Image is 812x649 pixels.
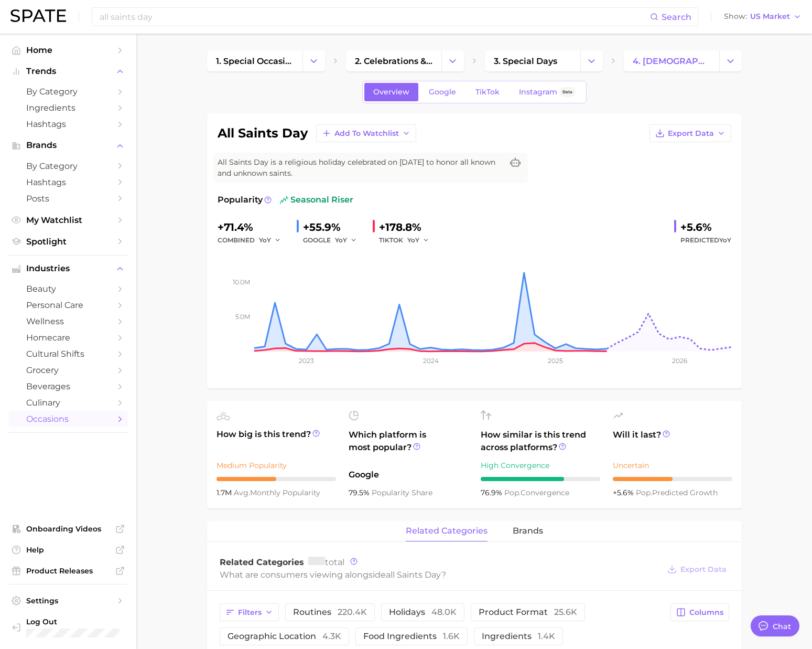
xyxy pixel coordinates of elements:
[554,607,577,617] span: 25.6k
[481,488,504,497] span: 76.9%
[721,10,804,24] button: ShowUS Market
[510,83,584,101] a: InstagramBeta
[538,631,555,641] span: 1.4k
[719,236,731,244] span: YoY
[8,83,128,100] a: by Category
[8,378,128,395] a: beverages
[406,526,488,536] span: related categories
[238,608,262,617] span: Filters
[680,219,731,236] div: +5.6%
[26,45,110,55] span: Home
[372,488,432,497] span: popularity share
[26,264,110,273] span: Industries
[316,124,416,142] button: Add to Watchlist
[308,557,344,567] span: total
[218,234,288,247] div: combined
[355,56,432,66] span: 2. celebrations & holidays
[580,50,603,71] button: Change Category
[346,50,441,71] a: 2. celebrations & holidays
[8,614,128,641] a: Log out. Currently logged in with e-mail yumi.toki@spate.nyc.
[26,161,110,171] span: by Category
[8,174,128,190] a: Hashtags
[26,300,110,310] span: personal care
[8,563,128,579] a: Product Releases
[8,542,128,558] a: Help
[670,603,729,621] button: Columns
[26,381,110,391] span: beverages
[228,632,341,641] span: geographic location
[293,608,367,616] span: routines
[26,284,110,294] span: beauty
[216,428,336,454] span: How big is this trend?
[349,488,372,497] span: 79.5%
[467,83,508,101] a: TikTok
[8,137,128,153] button: Brands
[220,557,304,567] span: Related Categories
[441,50,464,71] button: Change Category
[26,545,110,555] span: Help
[216,459,336,472] div: Medium Popularity
[482,632,555,641] span: ingredients
[665,562,729,577] button: Export Data
[335,236,347,244] span: YoY
[668,129,714,138] span: Export Data
[26,87,110,97] span: by Category
[649,124,731,142] button: Export Data
[8,42,128,58] a: Home
[680,565,727,574] span: Export Data
[420,83,465,101] a: Google
[8,190,128,207] a: Posts
[302,50,325,71] button: Change Category
[613,429,732,454] span: Will it last?
[26,566,110,576] span: Product Releases
[8,233,128,250] a: Spotlight
[379,234,437,247] div: TIKTOK
[338,607,367,617] span: 220.4k
[548,357,563,365] tspan: 2025
[216,56,294,66] span: 1. special occasions
[8,212,128,228] a: My Watchlist
[8,63,128,79] button: Trends
[379,219,437,236] div: +178.8%
[335,234,358,247] button: YoY
[481,459,600,472] div: High Convergence
[303,234,364,247] div: GOOGLE
[636,488,652,497] abbr: popularity index
[724,14,747,19] span: Show
[220,603,279,621] button: Filters
[8,297,128,313] a: personal care
[322,631,341,641] span: 4.3k
[633,56,710,66] span: 4. [DEMOGRAPHIC_DATA] day
[494,56,557,66] span: 3. special days
[429,88,456,97] span: Google
[562,88,572,97] span: Beta
[26,215,110,225] span: My Watchlist
[8,313,128,329] a: wellness
[519,88,557,97] span: Instagram
[220,568,660,582] div: What are consumers viewing alongside ?
[8,593,128,609] a: Settings
[8,362,128,378] a: grocery
[259,236,271,244] span: YoY
[10,9,66,22] img: SPATE
[8,158,128,174] a: by Category
[481,429,600,454] span: How similar is this trend across platforms?
[8,411,128,427] a: occasions
[364,83,418,101] a: Overview
[8,329,128,346] a: homecare
[8,521,128,537] a: Onboarding Videos
[334,129,399,138] span: Add to Watchlist
[26,349,110,359] span: cultural shifts
[280,196,288,204] img: seasonal riser
[613,477,732,481] div: 5 / 10
[26,194,110,204] span: Posts
[218,194,263,206] span: Popularity
[26,177,110,187] span: Hashtags
[26,141,110,150] span: Brands
[373,88,409,97] span: Overview
[386,570,441,580] span: all saints day
[719,50,742,71] button: Change Category
[680,234,731,247] span: Predicted
[26,333,110,343] span: homecare
[8,346,128,362] a: cultural shifts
